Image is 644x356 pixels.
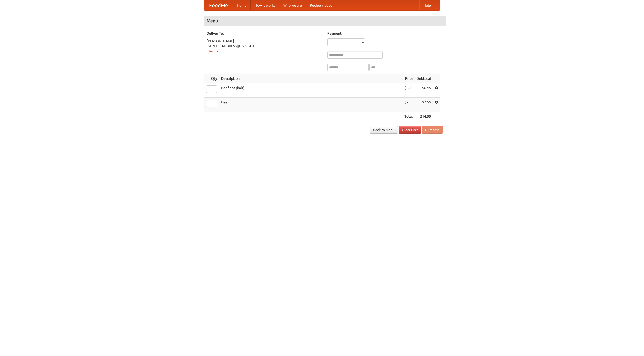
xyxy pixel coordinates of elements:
td: Beef ribs (half) [219,83,402,98]
a: Help [419,0,435,10]
td: $6.45 [415,83,433,98]
td: $7.55 [415,98,433,112]
th: Description [219,74,402,83]
a: Home [233,0,251,10]
td: Beer [219,98,402,112]
a: FoodMe [204,0,233,10]
a: Change [207,49,219,53]
a: Who we are [279,0,306,10]
h5: Payment: [327,31,443,36]
div: [STREET_ADDRESS][US_STATE] [207,44,322,49]
th: Total: [402,112,415,121]
div: [PERSON_NAME] [207,38,322,44]
th: Subtotal [415,74,433,83]
a: How it works [251,0,279,10]
th: Qty [204,74,219,83]
th: $14.00 [415,112,433,121]
a: Clear Cart [399,126,421,134]
h4: Menu [204,16,446,26]
th: Price [402,74,415,83]
td: $6.45 [402,83,415,98]
a: Recipe videos [306,0,336,10]
button: Purchase [422,126,443,134]
a: Back to Menu [370,126,398,134]
td: $7.55 [402,98,415,112]
h5: Deliver To: [207,31,322,36]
